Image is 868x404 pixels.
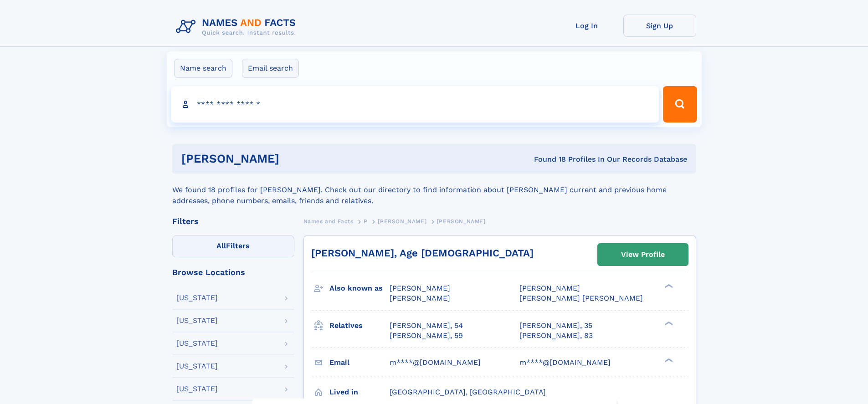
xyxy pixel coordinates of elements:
span: [GEOGRAPHIC_DATA], [GEOGRAPHIC_DATA] [390,388,546,396]
div: ❯ [663,320,673,326]
span: All [216,241,226,250]
div: [US_STATE] [176,385,218,393]
a: [PERSON_NAME] [378,215,426,227]
div: ❯ [663,357,673,363]
span: [PERSON_NAME] [390,284,450,292]
h1: [PERSON_NAME] [181,153,407,164]
label: Email search [242,59,299,78]
a: [PERSON_NAME], 83 [519,331,593,341]
a: Names and Facts [303,215,354,227]
span: [PERSON_NAME] [390,294,450,302]
label: Filters [172,235,294,257]
span: [PERSON_NAME] [378,218,426,225]
a: Sign Up [623,15,696,37]
a: View Profile [598,244,688,266]
img: Logo Names and Facts [172,15,303,39]
div: View Profile [621,244,665,265]
div: Filters [172,217,294,225]
h3: Also known as [329,281,390,296]
span: [PERSON_NAME] [519,284,580,292]
a: [PERSON_NAME], 54 [390,321,463,331]
a: Log In [550,15,623,37]
label: Name search [174,59,232,78]
a: P [364,215,368,227]
input: search input [171,86,659,123]
div: [US_STATE] [176,294,218,302]
div: Browse Locations [172,268,294,276]
a: [PERSON_NAME], 35 [519,321,592,331]
a: [PERSON_NAME], Age [DEMOGRAPHIC_DATA] [311,247,534,259]
div: [US_STATE] [176,317,218,324]
span: [PERSON_NAME] [PERSON_NAME] [519,294,643,302]
span: P [364,218,368,225]
h3: Relatives [329,318,390,333]
a: [PERSON_NAME], 59 [390,331,463,341]
h3: Email [329,355,390,370]
div: [US_STATE] [176,340,218,347]
div: We found 18 profiles for [PERSON_NAME]. Check out our directory to find information about [PERSON... [172,174,696,206]
h3: Lived in [329,384,390,400]
div: ❯ [663,283,673,289]
button: Search Button [663,86,697,123]
div: [US_STATE] [176,363,218,370]
span: [PERSON_NAME] [437,218,486,225]
div: Found 18 Profiles In Our Records Database [406,154,687,164]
